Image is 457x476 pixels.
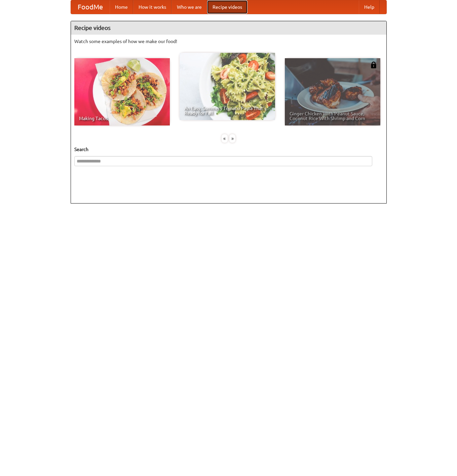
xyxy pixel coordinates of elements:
a: Recipe videos [207,0,247,14]
p: Watch some examples of how we make our food! [74,38,383,45]
h5: Search [74,146,383,153]
a: An Easy, Summery Tomato Pasta That's Ready for Fall [180,53,275,120]
a: Making Tacos [74,58,170,125]
span: An Easy, Summery Tomato Pasta That's Ready for Fall [184,106,270,115]
a: Who we are [172,0,207,14]
div: « [222,134,228,143]
a: Help [359,0,380,14]
a: How it works [133,0,172,14]
a: FoodMe [71,0,110,14]
div: » [229,134,235,143]
h4: Recipe videos [71,21,386,35]
img: 483408.png [370,62,377,68]
span: Making Tacos [79,116,165,121]
a: Home [110,0,133,14]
